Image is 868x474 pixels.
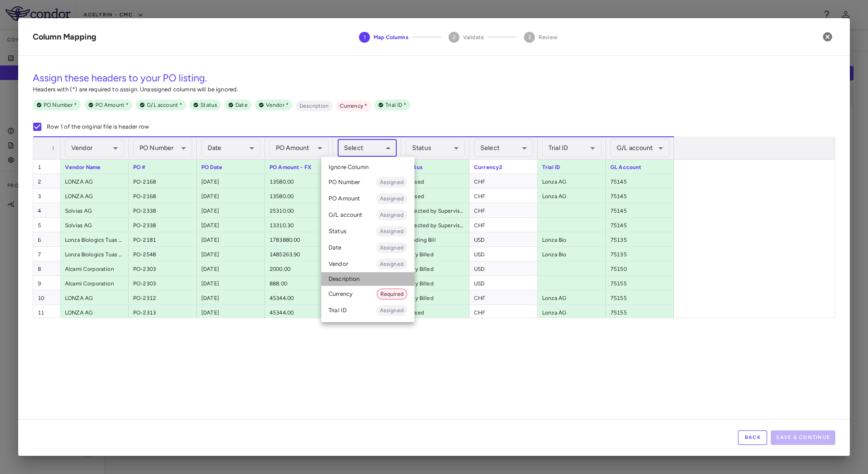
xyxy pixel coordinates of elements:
span: Assigned [376,306,407,314]
li: Vendor [321,256,414,272]
li: PO Amount [321,190,414,207]
span: Assigned [376,227,407,235]
li: Currency [321,286,414,302]
li: PO Number [321,174,414,190]
span: Assigned [376,178,407,186]
span: Ignore Column [329,163,369,171]
li: Trial ID [321,302,414,319]
span: Assigned [376,244,407,252]
span: Assigned [376,260,407,268]
li: G/L account [321,207,414,223]
li: Status [321,223,414,239]
li: Description [321,272,414,286]
span: Assigned [376,195,407,203]
span: Required [377,290,407,298]
li: Date [321,239,414,256]
span: Assigned [376,211,407,219]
